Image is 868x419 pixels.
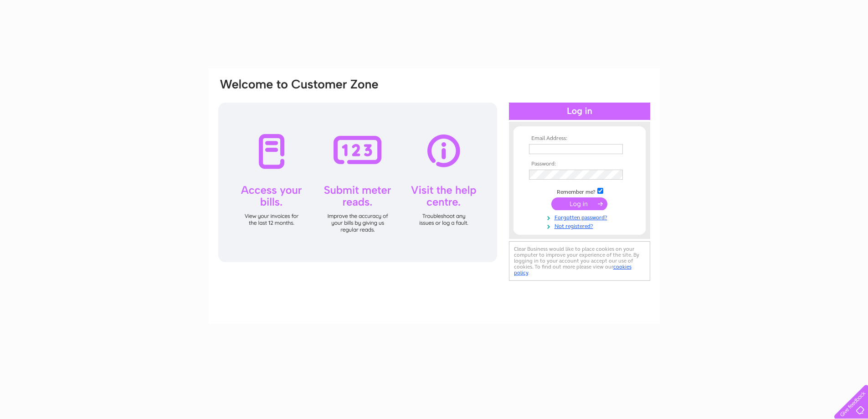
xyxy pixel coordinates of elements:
[527,161,632,167] th: Password:
[527,186,632,196] td: Remember me?
[514,264,632,276] a: cookies policy
[529,221,632,230] a: Not registered?
[551,197,607,210] input: Submit
[527,135,632,142] th: Email Address:
[529,212,632,221] a: Forgotten password?
[509,241,650,281] div: Clear Business would like to place cookies on your computer to improve your experience of the sit...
